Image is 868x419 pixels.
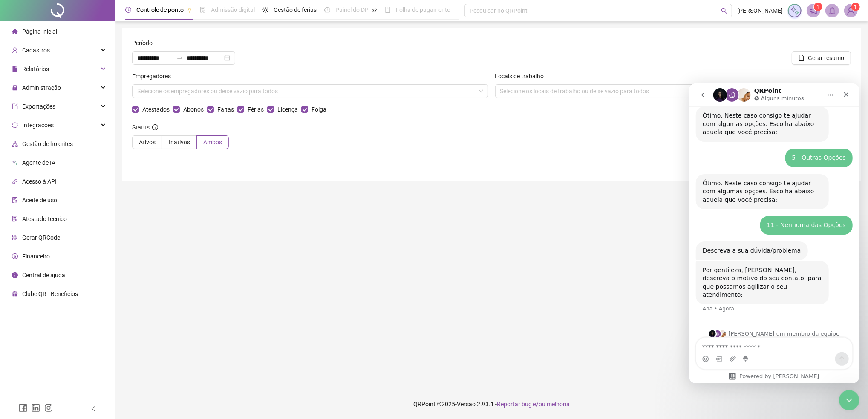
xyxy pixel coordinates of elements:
span: pushpin [187,8,192,13]
sup: 1 [814,3,822,11]
span: Cadastros [22,47,50,54]
span: left [90,406,96,412]
span: Página inicial [22,28,57,35]
span: Relatórios [22,66,49,72]
sup: Atualize o seu contato no menu Meus Dados [851,3,860,11]
span: Admissão digital [211,6,255,13]
span: Exportações [22,103,55,110]
span: file [799,55,805,61]
span: sun [262,7,268,13]
span: info-circle [152,124,158,130]
span: qrcode [12,235,18,241]
span: Reportar bug e/ou melhoria [497,401,570,408]
span: Gerar resumo [808,53,844,63]
span: Abonos [180,105,207,114]
span: export [12,103,18,109]
span: Licença [274,105,301,114]
span: facebook [19,404,27,412]
span: Ambos [203,139,222,146]
span: dollar [12,253,18,259]
span: bell [828,7,836,14]
span: gift [12,291,18,297]
span: Faltas [214,105,237,114]
span: Clube QR - Beneficios [22,290,78,297]
span: Central de ajuda [22,272,65,278]
span: sync [12,122,18,128]
span: audit [12,197,18,203]
img: 80309 [845,4,857,17]
span: Atestado técnico [22,215,67,222]
span: Gestão de férias [274,6,317,13]
span: dashboard [324,7,330,13]
span: Folga [308,105,330,114]
span: api [12,178,18,184]
span: Gestão de holerites [22,141,73,147]
span: Atestados [139,105,173,114]
span: lock [12,85,18,91]
span: apartment [12,141,18,147]
span: Férias [244,105,267,114]
span: file-done [200,7,206,13]
span: [PERSON_NAME] [737,6,783,15]
span: user-add [12,47,18,53]
span: Controle de ponto [136,6,184,13]
span: Acesso à API [22,178,57,185]
span: Aceite de uso [22,197,57,204]
span: book [385,7,391,13]
span: 1 [854,4,857,10]
span: Administração [22,84,61,91]
span: linkedin [32,404,40,412]
label: Empregadores [132,72,176,81]
span: Ativos [139,139,156,146]
span: info-circle [12,272,18,278]
iframe: Intercom live chat [839,390,859,410]
span: 1 [817,4,820,10]
span: Período [132,38,153,48]
span: Folha de pagamento [396,6,450,13]
span: home [12,29,18,34]
span: to [176,55,183,61]
footer: QRPoint © 2025 - 2.93.1 - [115,389,868,419]
span: Gerar QRCode [22,234,60,241]
span: Financeiro [22,253,50,260]
span: Versão [457,401,476,408]
img: sparkle-icon.fc2bf0ac1784a2077858766a79e2daf3.svg [790,6,799,15]
label: Locais de trabalho [495,72,550,81]
span: Status [132,123,158,132]
iframe: Intercom live chat [689,83,859,383]
span: solution [12,216,18,222]
span: notification [810,7,817,14]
